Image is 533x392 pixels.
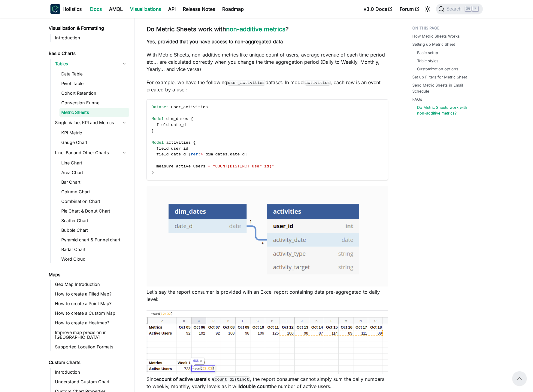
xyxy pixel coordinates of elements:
[59,70,129,78] a: Data Table
[417,58,438,64] a: Table styles
[240,383,270,389] strong: double count
[126,4,165,14] a: Visualizations
[156,146,169,151] span: field
[412,96,422,102] a: FAQs
[59,207,129,215] a: Pie Chart & Donut Chart
[472,6,478,11] kbd: K
[59,168,129,177] a: Area Chart
[86,4,105,14] a: Docs
[179,4,219,14] a: Release Notes
[59,245,129,254] a: Radar Chart
[412,74,467,80] a: Set up Filters for Metric Sheet
[59,129,129,137] a: KPI Metric
[156,164,174,169] span: measure
[412,41,455,47] a: Setting up Metric Sheet
[53,280,129,289] a: Geo Map Introduction
[165,4,179,14] a: API
[59,79,129,88] a: Pivot Table
[444,6,465,12] span: Search
[230,152,245,157] span: date_d
[227,80,266,86] code: user_activities
[62,5,82,13] b: Holistics
[147,375,388,390] p: Since is a , the report consumer cannot simply sum the daily numbers to weekly, monthly, yearly l...
[166,140,191,145] span: activities
[44,18,135,392] nav: Docs sidebar
[47,358,129,367] a: Custom Charts
[53,343,129,351] a: Supported Location Formats
[53,59,129,69] a: Tables
[166,117,188,121] span: dim_dates
[59,89,129,97] a: Cohort Retention
[219,4,247,14] a: Roadmap
[53,118,129,127] a: Single Value, KPI and Metrics
[171,152,186,157] span: date_d
[147,288,388,303] p: Let's say the report consumer is provided with an Excel report containing data pre-aggregated to ...
[152,117,164,121] span: Model
[176,164,205,169] span: active_users
[53,290,129,298] a: How to create a Filled Map?
[152,170,154,175] span: }
[53,319,129,327] a: How to create a Heatmap?
[156,152,169,157] span: field
[147,38,283,44] strong: Yes, provided that you have access to non-aggregated data
[152,140,164,145] span: Model
[205,152,227,157] span: dim_dates
[53,309,129,317] a: How to create a Custom Map
[396,4,423,14] a: Forum
[208,164,210,169] span: =
[59,108,129,117] a: Metric Sheets
[412,33,460,39] a: How Metric Sheets Works
[191,117,193,121] span: {
[50,4,82,14] a: HolisticsHolistics
[188,152,191,157] span: [
[47,271,129,279] a: Maps
[53,34,129,42] a: Introduction
[417,105,477,116] a: Do Metric Sheets work with non-additive metrics?
[59,255,129,263] a: Word Cloud
[59,197,129,206] a: Combination Chart
[226,26,286,33] a: non-additive metrics
[53,378,129,386] a: Understand Custom Chart
[152,129,154,133] span: }
[214,376,250,382] code: count_distinct
[171,123,186,127] span: date_d
[156,123,169,127] span: field
[147,79,388,93] p: For example, we have the following dataset. In model , each row is an event created by a user:
[171,105,208,109] span: user_activities
[201,152,203,157] span: >
[59,138,129,147] a: Gauge Chart
[53,299,129,308] a: How to create a Point Map?
[147,51,388,73] p: With Metric Sheets, non-additive metrics like unique count of users, average revenue of each time...
[59,236,129,244] a: Pyramid chart & Funnel chart
[53,328,129,341] a: Improve map precision in [GEOGRAPHIC_DATA]
[417,50,438,56] a: Basic setup
[47,24,129,32] a: Visualization & Formatting
[147,38,388,45] p: .
[191,152,198,157] span: ref
[360,4,396,14] a: v3.0 Docs
[50,4,60,14] img: Holistics
[228,152,230,157] span: .
[105,4,126,14] a: AMQL
[47,49,129,58] a: Basic Charts
[423,4,432,14] button: Switch between dark and light mode (currently light mode)
[198,152,201,157] span: :
[53,368,129,376] a: Introduction
[193,140,195,145] span: {
[152,105,169,109] span: Dataset
[304,80,331,86] code: activities
[412,82,479,94] a: Send Metric Sheets in Email Schedule
[59,216,129,225] a: Scatter Chart
[159,376,206,382] strong: count of active users
[512,371,527,386] button: Scroll back to top
[171,146,188,151] span: user_id
[59,159,129,167] a: Line Chart
[59,99,129,107] a: Conversion Funnel
[147,26,388,33] h3: Do Metric Sheets work with ?
[59,188,129,196] a: Column Chart
[436,4,483,14] button: Search (Ctrl+K)
[245,152,247,157] span: ]
[53,148,129,158] a: Line, Bar and Other Charts
[213,164,274,169] span: "COUNT(DISTINCT user_id)"
[417,66,458,72] a: Customization options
